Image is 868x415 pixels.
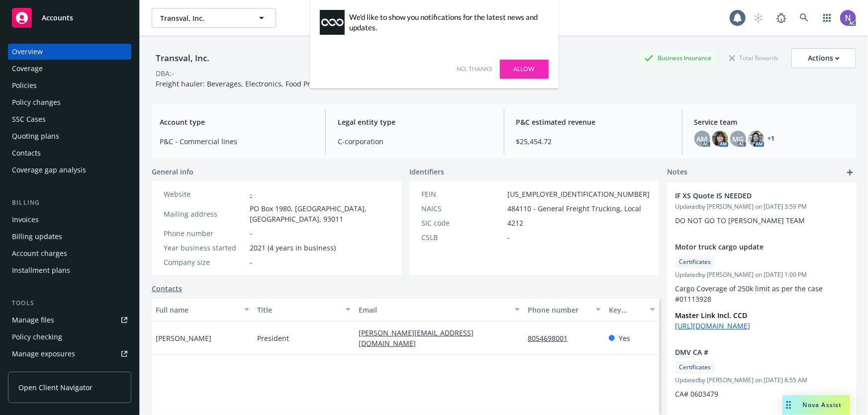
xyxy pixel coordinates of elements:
a: Manage certificates [8,363,131,379]
div: Motor truck cargo updateCertificatesUpdatedby [PERSON_NAME] on [DATE] 1:00 PMCargo Coverage of 25... [667,234,856,339]
button: Phone number [524,298,605,322]
a: Billing updates [8,229,131,245]
span: 4212 [507,218,523,228]
a: Overview [8,44,131,60]
div: Transval, Inc. [152,52,213,65]
div: Coverage gap analysis [12,162,86,178]
div: Manage exposures [12,346,75,362]
span: IF XS Quote IS NEEDED [675,190,822,201]
a: Account charges [8,246,131,261]
button: Title [253,298,355,322]
div: Policy checking [12,329,62,345]
a: +1 [768,136,775,142]
span: Yes [619,333,630,343]
span: Transval, Inc. [160,13,246,23]
span: Updated by [PERSON_NAME] on [DATE] 8:55 AM [675,376,848,385]
span: $25,454.72 [516,136,670,147]
div: Tools [8,298,131,308]
span: CA# 0603479 [675,389,718,399]
button: Key contact [605,298,659,322]
div: Overview [12,44,43,60]
span: Certificates [679,363,711,372]
span: Open Client Navigator [18,382,93,393]
span: P&C - Commercial lines [160,136,313,147]
span: 2021 (4 years in business) [250,243,336,253]
a: Report a Bug [772,8,791,28]
span: Updated by [PERSON_NAME] on [DATE] 1:00 PM [675,270,848,279]
div: Website [164,189,246,199]
button: Actions [791,48,856,68]
a: Manage exposures [8,346,131,362]
a: SSC Cases [8,111,131,127]
span: - [250,228,252,239]
div: Installment plans [12,262,70,278]
a: Switch app [817,8,837,28]
span: Updated by [PERSON_NAME] on [DATE] 3:59 PM [675,202,848,211]
div: DMV CA #CertificatesUpdatedby [PERSON_NAME] on [DATE] 8:55 AMCA# 0603479 [667,339,856,407]
p: Cargo Coverage of 250k limit as per the case #01113928 [675,283,848,304]
a: Coverage [8,61,131,77]
button: Full name [152,298,253,322]
a: add [844,166,856,178]
img: photo [712,131,728,147]
a: Start snowing [749,8,769,28]
button: Email [355,298,524,322]
strong: Master Link Incl. CCD [675,311,747,320]
div: DBA: - [156,68,174,79]
button: Nova Assist [782,395,850,415]
a: Policy checking [8,329,131,345]
span: Certificates [679,257,711,266]
a: Contacts [8,145,131,161]
div: Drag to move [782,395,795,415]
div: Coverage [12,61,43,77]
div: Policy changes [12,94,61,110]
span: Freight hauler: Beverages, Electronics, Food Products, Furniture, Paper [156,79,391,88]
a: Manage files [8,312,131,328]
div: Billing updates [12,229,62,245]
a: Search [794,8,814,28]
div: Contacts [12,145,41,161]
div: CSLB [421,232,503,243]
div: Quoting plans [12,128,59,144]
div: Year business started [164,243,246,253]
span: DMV CA # [675,347,822,357]
div: IF XS Quote IS NEEDEDUpdatedby [PERSON_NAME] on [DATE] 3:59 PMDO NOT GO TO [PERSON_NAME] TEAM [667,182,856,234]
a: Contacts [152,283,182,294]
div: Billing [8,198,131,208]
div: Manage certificates [12,363,77,379]
a: Accounts [8,4,131,32]
img: photo [748,131,764,147]
a: Coverage gap analysis [8,162,131,178]
span: [US_EMPLOYER_IDENTIFICATION_NUMBER] [507,189,650,199]
a: Installment plans [8,262,131,278]
span: DO NOT GO TO [PERSON_NAME] TEAM [675,216,805,225]
div: Phone number [164,228,246,239]
a: Policies [8,78,131,93]
button: Transval, Inc. [152,8,276,28]
span: Account type [160,117,313,127]
a: Policy changes [8,94,131,110]
div: Total Rewards [724,52,783,64]
img: photo [840,10,856,26]
div: We'd like to show you notifications for the latest news and updates. [350,12,544,33]
span: 484110 - General Freight Trucking, Local [507,203,641,214]
span: - [507,232,510,243]
span: - [250,257,252,267]
span: Service team [694,117,848,127]
div: Manage files [12,312,54,328]
span: President [257,333,289,343]
div: NAICS [421,203,503,214]
div: Company size [164,257,246,267]
div: SIC code [421,218,503,228]
span: Legal entity type [338,117,491,127]
span: General info [152,166,193,177]
span: MG [732,134,744,144]
div: FEIN [421,189,503,199]
a: Quoting plans [8,128,131,144]
a: No, thanks [457,65,492,74]
a: 8054698001 [528,333,576,343]
div: Invoices [12,212,39,228]
div: Account charges [12,246,67,261]
div: Mailing address [164,209,246,219]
